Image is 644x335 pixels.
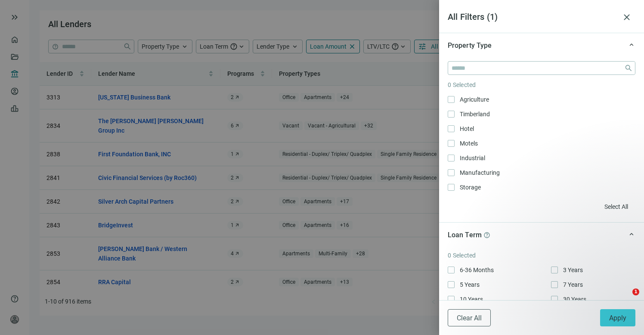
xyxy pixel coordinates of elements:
span: Property Type [448,41,492,50]
span: Storage [455,183,484,192]
span: close [622,12,632,22]
span: Apply [609,314,626,322]
button: close [618,9,635,26]
span: help [483,232,490,239]
article: 0 Selected [448,251,635,260]
span: Motels [455,139,481,148]
span: Clear All [457,314,482,322]
article: All Filters ( 1 ) [448,10,618,24]
button: Select All [597,200,635,214]
span: 6-36 Months [455,265,497,275]
div: keyboard_arrow_upLoan Termhelp [439,222,644,247]
span: Hotel [455,124,477,133]
span: Timberland [455,109,493,119]
div: keyboard_arrow_upProperty Type [439,33,644,58]
span: Manufacturing [455,168,503,177]
article: 0 Selected [448,80,635,90]
span: 10 Years [455,295,486,304]
iframe: Intercom live chat [615,288,635,309]
button: Apply [600,309,635,326]
span: Loan Term [448,231,482,239]
span: Industrial [455,153,489,163]
button: Clear All [448,309,491,326]
span: Agriculture [455,95,492,104]
span: 5 Years [455,280,483,289]
span: Select All [604,203,628,210]
span: 1 [632,288,639,295]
